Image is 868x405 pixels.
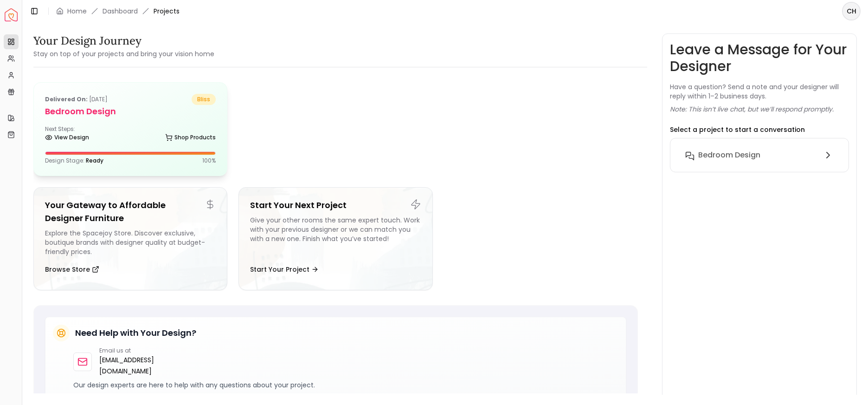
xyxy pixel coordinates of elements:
button: Start Your Project [250,260,319,279]
p: Select a project to start a conversation [670,125,805,134]
span: Ready [86,157,103,164]
a: Shop Products [165,131,216,144]
a: [EMAIL_ADDRESS][DOMAIN_NAME] [99,354,199,377]
button: Bedroom Design [678,146,841,164]
h3: Leave a Message for Your Designer [670,41,849,75]
h5: Your Gateway to Affordable Designer Furniture [45,199,216,225]
span: CH [843,3,860,20]
h6: Bedroom Design [698,150,760,161]
p: Have a question? Send a note and your designer will reply within 1–2 business days. [670,82,849,101]
a: Your Gateway to Affordable Designer FurnitureExplore the Spacejoy Store. Discover exclusive, bout... [33,187,227,290]
div: Next Steps: [45,125,216,144]
div: Give your other rooms the same expert touch. Work with your previous designer or we can match you... [250,216,421,256]
a: Dashboard [103,7,138,16]
p: Note: This isn’t live chat, but we’ll respond promptly. [670,105,834,114]
a: Spacejoy [5,8,18,21]
small: Stay on top of your projects and bring your vision home [33,49,214,59]
img: Spacejoy Logo [5,8,18,21]
h3: Your Design Journey [33,33,214,48]
a: Home [67,7,87,16]
div: Explore the Spacejoy Store. Discover exclusive, boutique brands with designer quality at budget-f... [45,229,216,256]
button: Browse Store [45,260,99,279]
h5: Start Your Next Project [250,199,421,212]
button: CH [842,2,861,20]
p: Our design experts are here to help with any questions about your project. [73,380,618,390]
a: Start Your Next ProjectGive your other rooms the same expert touch. Work with your previous desig... [238,187,432,290]
h5: Bedroom Design [45,105,216,118]
b: Delivered on: [45,95,88,103]
p: 100 % [202,157,216,164]
p: Design Stage: [45,157,103,164]
span: Projects [154,7,180,16]
a: View Design [45,131,89,144]
span: bliss [192,94,216,105]
h5: Need Help with Your Design? [75,327,196,340]
p: Email us at [99,347,199,354]
p: [DATE] [45,94,108,105]
nav: breadcrumb [56,7,180,16]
